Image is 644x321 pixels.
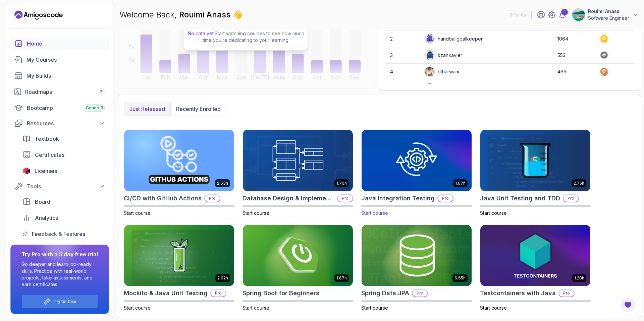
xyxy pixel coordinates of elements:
[217,181,228,186] p: 2.63h
[480,129,591,216] a: Java Unit Testing and TDD card2.75hJava Unit Testing and TDDProStart course
[243,224,353,312] a: Spring Boot for Beginners card1.67hSpring Boot for BeginnersStart course
[205,195,220,202] p: Pro
[243,288,319,298] h2: Spring Boot for Beginners
[243,130,353,191] img: Database Design & Implementation card
[362,225,472,286] img: Spring Data JPA card
[10,180,109,192] button: Tools
[336,181,347,186] p: 1.70h
[438,195,453,202] p: Pro
[620,297,636,313] button: Open Feedback Button
[21,261,98,288] p: Go deeper and learn job-ready skills. Practice with real-world projects, take assessments, and ea...
[21,295,98,308] button: Try for free
[480,288,556,298] h2: Testcontainers with Java
[27,119,105,127] div: Resources
[424,50,462,61] div: kzanxavier
[86,105,103,111] span: Cohort 3
[179,10,232,19] span: Rouimi Anass
[559,290,574,297] p: Pro
[386,47,420,64] td: 3
[26,56,105,64] div: My Courses
[361,210,388,216] span: Start course
[211,290,226,297] p: Pro
[243,305,269,311] span: Start course
[243,194,334,203] h2: Database Design & Implementation
[188,30,215,36] span: No data yet!
[480,224,591,312] a: Testcontainers with Java card1.28hTestcontainers with JavaProStart course
[10,117,109,129] button: Resources
[480,305,507,311] span: Start course
[574,181,584,186] p: 2.75h
[18,164,109,178] a: licenses
[338,195,353,202] p: Pro
[119,9,243,20] p: Welcome Back,
[100,89,102,94] span: 7
[35,135,59,143] span: Textbook
[480,210,507,216] span: Start course
[361,129,472,216] a: Java Integration Testing card1.67hJava Integration TestingProStart course
[124,224,234,312] a: Mockito & Java Unit Testing card2.02hMockito & Java Unit TestingProStart course
[26,72,105,80] div: My Builds
[480,194,560,203] h2: Java Unit Testing and TDD
[553,47,595,64] td: 553
[413,290,427,297] p: Pro
[553,64,595,80] td: 469
[553,80,595,97] td: 332
[10,37,109,50] a: home
[124,210,151,216] span: Start course
[425,34,435,44] img: default monster avatar
[425,50,435,60] img: default monster avatar
[124,225,234,286] img: Mockito & Java Unit Testing card
[425,67,435,77] img: user profile image
[386,31,420,47] td: 2
[424,83,456,93] div: Xormios
[588,8,629,15] p: Rouimi Anass
[243,210,269,216] span: Start course
[386,64,420,80] td: 4
[509,11,526,18] p: 0 Points
[10,53,109,66] a: courses
[18,227,109,241] a: feedback
[217,275,228,281] p: 2.02h
[27,40,105,48] div: Home
[386,80,420,97] td: 5
[176,105,221,113] p: Recently enrolled
[124,288,208,298] h2: Mockito & Java Unit Testing
[480,225,590,286] img: Testcontainers with Java card
[25,88,105,96] div: Roadmaps
[558,11,567,19] a: 1
[10,85,109,99] a: roadmaps
[18,132,109,145] a: textbook
[124,194,202,203] h2: CI/CD with GitHub Actions
[10,69,109,82] a: builds
[455,181,466,186] p: 1.67h
[361,194,435,203] h2: Java Integration Testing
[480,130,590,191] img: Java Unit Testing and TDD card
[563,195,578,202] p: Pro
[14,10,63,20] a: Landing page
[10,101,109,115] a: bootcamp
[124,129,234,216] a: CI/CD with GitHub Actions card2.63hCI/CD with GitHub ActionsProStart course
[572,8,639,21] button: user profile imageRouimi AnassSoftware Engineer
[170,102,226,116] button: Recently enrolled
[588,15,629,21] p: Software Engineer
[124,102,170,116] button: Just released
[359,128,474,193] img: Java Integration Testing card
[361,305,388,311] span: Start course
[561,9,568,15] div: 1
[572,8,585,21] img: user profile image
[424,34,483,44] div: handballgoalkeeper
[35,151,64,159] span: Certificates
[187,30,305,44] p: Start watching courses to see how much time you’re dedicating to your learning.
[27,104,105,112] div: Bootcamp
[35,167,57,175] span: Licenses
[425,83,435,93] img: default monster avatar
[35,214,58,222] span: Analytics
[54,299,76,304] a: Try for free
[32,230,85,238] span: Feedback & Features
[553,31,595,47] td: 1064
[18,148,109,162] a: certificates
[18,211,109,224] a: analytics
[424,66,459,77] div: btharwani
[243,225,353,286] img: Spring Boot for Beginners card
